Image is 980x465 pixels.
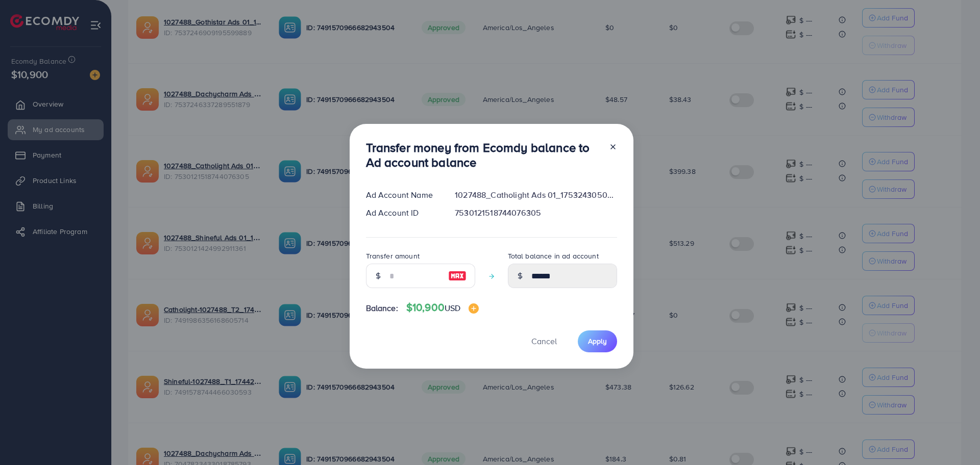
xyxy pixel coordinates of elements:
[445,302,460,314] span: USD
[448,270,467,282] img: image
[519,330,570,352] button: Cancel
[366,140,601,170] h3: Transfer money from Ecomdy balance to Ad account balance
[508,251,599,261] label: Total balance in ad account
[447,189,625,201] div: 1027488_Catholight Ads 01_1753243050823
[937,419,972,457] iframe: Chat
[447,207,625,219] div: 7530121518744076305
[358,189,447,201] div: Ad Account Name
[358,207,447,219] div: Ad Account ID
[588,336,607,346] span: Apply
[469,303,479,314] img: image
[531,335,557,347] span: Cancel
[406,301,479,314] h4: $10,900
[366,251,420,261] label: Transfer amount
[578,330,617,352] button: Apply
[366,302,398,314] span: Balance:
